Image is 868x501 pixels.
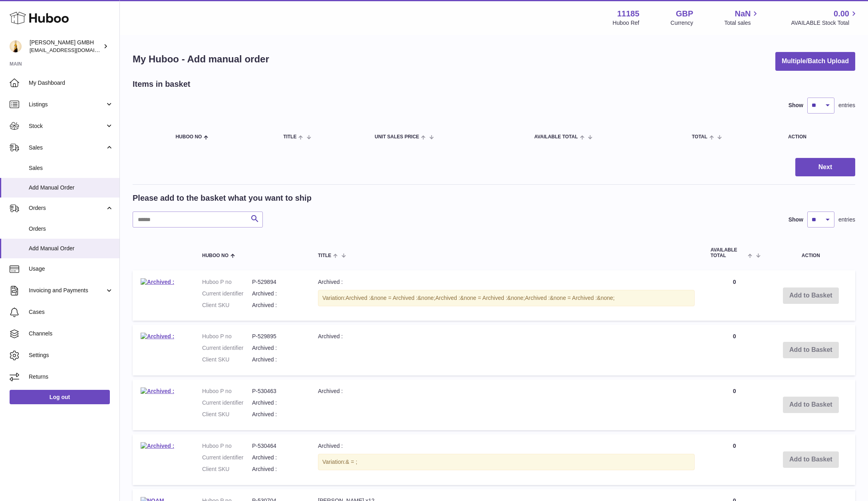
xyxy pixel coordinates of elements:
[252,301,302,309] dd: Archived :
[29,122,105,130] span: Stock
[202,387,252,395] dt: Huboo P no
[838,216,855,224] span: entries
[133,53,269,66] h1: My Huboo - Add manual order
[676,8,693,19] strong: GBP
[252,290,302,297] dd: Archived :
[789,102,803,109] label: Show
[838,102,855,109] span: entries
[703,270,767,321] td: 0
[617,8,640,19] strong: 11185
[141,333,174,340] img: Archived :
[202,278,252,286] dt: Huboo P no
[29,308,113,316] span: Cases
[283,134,296,140] span: Title
[703,379,767,430] td: 0
[252,333,302,340] dd: P-529895
[346,459,357,465] span: & = ;
[789,216,803,224] label: Show
[692,134,707,140] span: Total
[767,240,855,266] th: Action
[252,399,302,407] dd: Archived :
[252,465,302,473] dd: Archived :
[202,290,252,297] dt: Current identifier
[29,287,105,294] span: Invoicing and Payments
[29,204,105,212] span: Orders
[252,442,302,450] dd: P-530464
[202,442,252,450] dt: Huboo P no
[534,134,578,140] span: AVAILABLE Total
[318,454,695,470] div: Variation:
[318,253,331,258] span: Title
[613,19,640,27] div: Huboo Ref
[29,351,113,359] span: Settings
[29,373,113,381] span: Returns
[29,225,113,233] span: Orders
[834,8,849,19] span: 0.00
[310,434,703,485] td: Archived :
[252,356,302,363] dd: Archived :
[525,295,615,301] span: Archived :&none = Archived :&none;
[29,184,113,192] span: Add Manual Order
[133,193,312,204] h2: Please add to the basket what you want to ship
[252,454,302,461] dd: Archived :
[252,411,302,418] dd: Archived :
[703,325,767,375] td: 0
[175,134,202,140] span: Huboo no
[29,144,105,152] span: Sales
[202,399,252,407] dt: Current identifier
[724,19,760,27] span: Total sales
[202,411,252,418] dt: Client SKU
[202,253,228,258] span: Huboo no
[10,390,110,404] a: Log out
[29,265,113,273] span: Usage
[703,434,767,485] td: 0
[310,325,703,375] td: Archived :
[141,442,174,450] img: Archived :
[29,164,113,172] span: Sales
[711,248,746,258] span: AVAILABLE Total
[795,158,855,177] button: Next
[310,270,703,321] td: Archived :
[788,134,847,140] div: Action
[29,79,113,87] span: My Dashboard
[202,465,252,473] dt: Client SKU
[252,278,302,286] dd: P-529894
[724,8,760,27] a: NaN Total sales
[252,387,302,395] dd: P-530463
[202,333,252,340] dt: Huboo P no
[310,379,703,430] td: Archived :
[735,8,751,19] span: NaN
[318,290,695,306] div: Variation:
[29,101,105,108] span: Listings
[30,39,101,54] div: [PERSON_NAME] GMBH
[202,344,252,352] dt: Current identifier
[671,19,693,27] div: Currency
[252,344,302,352] dd: Archived :
[29,330,113,337] span: Channels
[133,79,191,90] h2: Items in basket
[202,454,252,461] dt: Current identifier
[29,245,113,252] span: Add Manual Order
[10,40,22,52] img: internalAdmin-11185@internal.huboo.com
[202,301,252,309] dt: Client SKU
[775,52,855,71] button: Multiple/Batch Upload
[141,278,174,286] img: Archived :
[202,356,252,363] dt: Client SKU
[346,295,435,301] span: Archived :&none = Archived :&none;
[435,295,525,301] span: Archived :&none = Archived :&none;
[141,387,174,395] img: Archived :
[791,8,858,27] a: 0.00 AVAILABLE Stock Total
[791,19,858,27] span: AVAILABLE Stock Total
[375,134,419,140] span: Unit Sales Price
[30,47,117,53] span: [EMAIL_ADDRESS][DOMAIN_NAME]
